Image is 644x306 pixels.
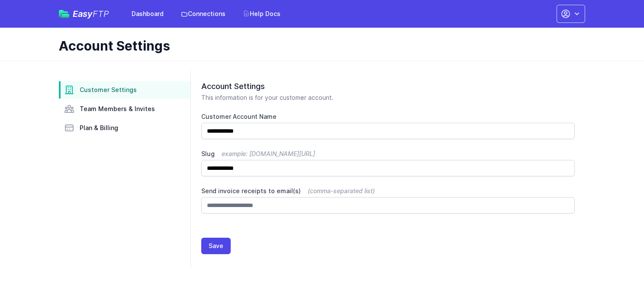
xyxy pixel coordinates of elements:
span: (comma-separated list) [308,187,375,194]
a: EasyFTP [59,10,109,18]
p: This information is for your customer account. [201,93,575,102]
span: Plan & Billing [80,124,118,132]
img: easyftp_logo.png [59,10,69,18]
label: Slug [201,150,575,158]
a: Help Docs [238,6,286,22]
span: example: [DOMAIN_NAME][URL] [222,150,315,157]
a: Customer Settings [59,81,190,99]
a: Team Members & Invites [59,100,190,118]
label: Send invoice receipts to email(s) [201,187,575,195]
a: Connections [176,6,231,22]
h1: Account Settings [59,38,578,54]
label: Customer Account Name [201,112,575,121]
a: Dashboard [126,6,169,22]
a: Plan & Billing [59,119,190,137]
span: Team Members & Invites [80,105,155,113]
span: Easy [73,10,109,18]
h2: Account Settings [201,81,575,92]
span: Customer Settings [80,86,137,94]
button: Save [201,238,231,254]
span: FTP [93,9,109,19]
